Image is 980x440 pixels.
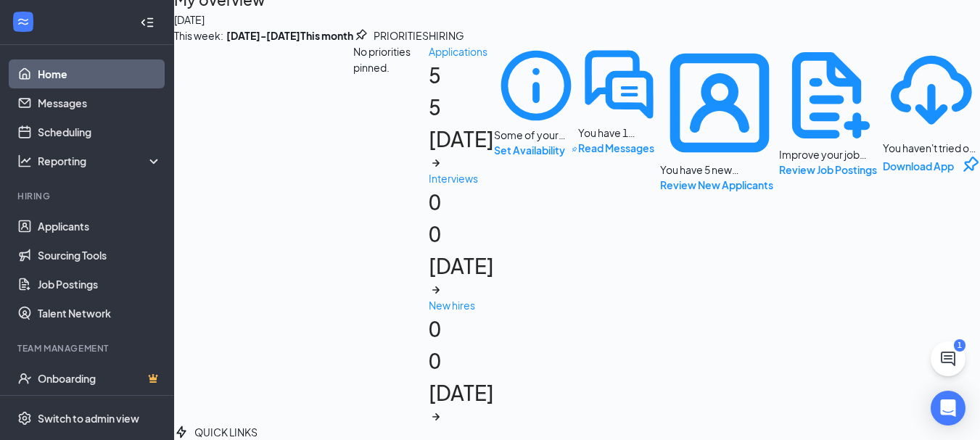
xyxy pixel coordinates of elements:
a: DocumentAddImprove your job posting visibilityReview Job PostingsPin [779,43,883,424]
a: Job Postings [38,270,162,299]
svg: Bolt [174,425,189,439]
svg: ArrowRight [429,410,443,424]
button: Read Messages [578,140,654,156]
a: DoubleChatActiveYou have 1 unread message(s) from active applicantsRead MessagesPin [578,43,660,424]
h1: 0 [429,186,494,297]
div: You haven't tried out our mobile app. Download and try the mobile app here... [883,43,980,176]
div: You haven't tried out our mobile app. Download and try the mobile app here... [883,141,980,155]
b: This month [300,28,353,43]
svg: DocumentAdd [779,43,883,147]
a: Talent Network [38,299,162,328]
svg: Collapse [140,15,155,30]
svg: Settings [17,411,32,426]
div: Improve your job posting visibility [779,147,883,162]
button: Download App [883,158,954,174]
a: Messages [38,88,162,117]
b: [DATE] - [DATE] [226,28,300,43]
a: UserEntityYou have 5 new applicantsReview New ApplicantsPin [660,43,779,424]
svg: Pin [571,146,578,154]
div: Team Management [17,342,159,354]
div: HIRING [429,28,464,43]
div: You have 1 unread message(s) from active applicants [578,43,660,156]
div: 5 [DATE] [429,91,494,155]
div: No priorities pinned. [353,43,429,75]
svg: DoubleChatActive [578,43,660,125]
div: Improve your job posting visibility [779,43,883,178]
svg: Download [883,43,980,141]
a: DownloadYou haven't tried out our mobile app. Download and try the mobile app here...Download AppPin [883,43,980,424]
svg: ArrowRight [429,156,443,170]
div: 0 [DATE] [429,345,494,409]
div: This week : [174,28,300,43]
button: ChatActive [931,341,965,376]
a: Scheduling [38,117,162,146]
div: QUICK LINKS [194,424,258,440]
button: Set Availability [494,142,565,158]
a: Sourcing Tools [38,241,162,270]
div: Interviews [429,170,494,186]
div: Reporting [38,154,162,168]
div: Open Intercom Messenger [931,391,965,426]
div: Applications [429,43,494,59]
svg: WorkstreamLogo [16,14,30,29]
svg: UserEntity [660,43,779,162]
div: New hires [429,297,494,313]
a: TeamCrown [38,393,162,422]
div: Some of your managers have not set their interview availability yet [494,43,578,158]
svg: Pin [353,28,368,43]
a: Interviews00 [DATE]ArrowRight [429,170,494,297]
a: InfoSome of your managers have not set their interview availability yetSet AvailabilityPin [494,43,578,424]
div: [DATE] [174,12,980,28]
div: You have 5 new applicants [660,162,779,177]
a: Applications55 [DATE]ArrowRight [429,43,494,170]
div: You have 1 unread message(s) from active applicants [578,125,660,140]
svg: Pin [960,155,980,175]
div: PRIORITIES [374,28,429,43]
svg: Info [494,43,578,128]
div: 1 [954,339,965,352]
a: Applicants [38,212,162,241]
svg: ArrowRight [429,283,443,297]
button: Review New Applicants [660,177,773,193]
a: New hires00 [DATE]ArrowRight [429,297,494,424]
div: 0 [DATE] [429,218,494,282]
h1: 5 [429,59,494,170]
div: Some of your managers have not set their interview availability yet [494,128,578,142]
button: Review Job Postings [779,162,877,178]
svg: ChatActive [939,350,957,368]
svg: Analysis [17,154,32,168]
div: Switch to admin view [38,411,139,426]
h1: 0 [429,313,494,424]
a: OnboardingCrown [38,364,162,393]
a: Home [38,59,162,88]
div: Hiring [17,190,159,202]
div: You have 5 new applicants [660,43,779,193]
